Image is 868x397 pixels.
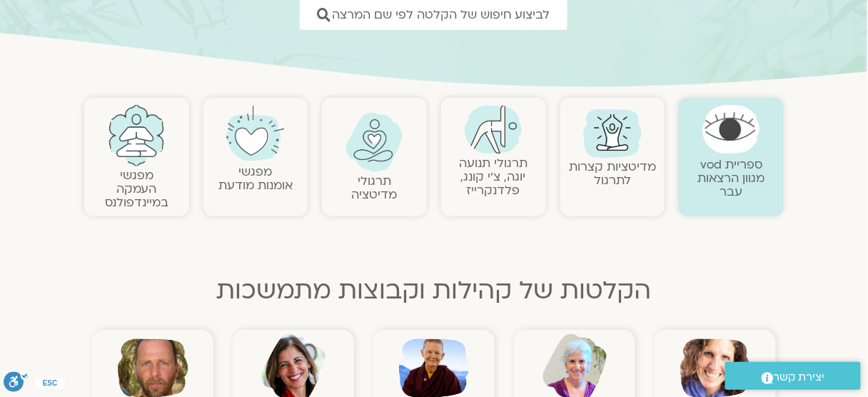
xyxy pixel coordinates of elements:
a: תרגולי תנועהיוגה, צ׳י קונג, פלדנקרייז [459,155,528,198]
a: יצירת קשר [725,362,861,390]
a: מפגשיהעמקה במיינדפולנס [105,167,168,211]
h2: הקלטות של קהילות וקבוצות מתמשכות [84,276,784,305]
span: לביצוע חיפוש של הקלטה לפי שם המרצה [332,8,550,21]
a: תרגולימדיטציה [352,173,398,203]
a: מפגשיאומנות מודעת [218,164,293,194]
span: יצירת קשר [774,368,825,387]
a: מדיטציות קצרות לתרגול [569,159,656,189]
a: ספריית vodמגוון הרצאות עבר [698,156,765,200]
